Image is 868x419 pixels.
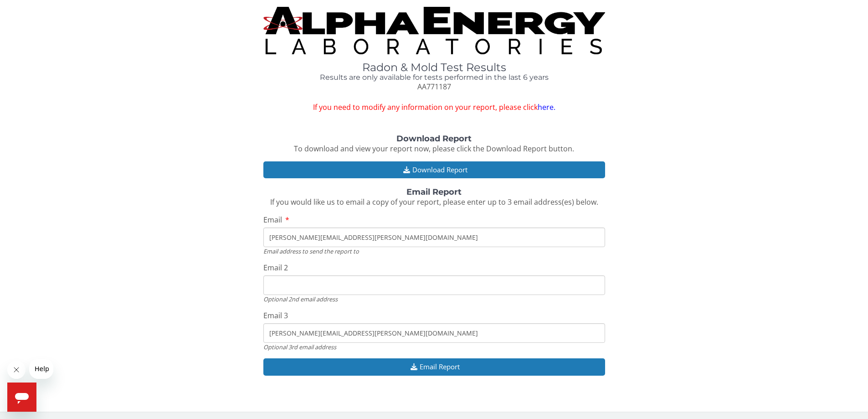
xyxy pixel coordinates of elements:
iframe: Button to launch messaging window [7,383,36,412]
img: TightCrop.jpg [263,7,605,54]
button: Email Report [263,358,605,375]
span: If you would like us to email a copy of your report, please enter up to 3 email address(es) below. [270,197,598,207]
strong: Download Report [396,134,472,144]
h4: Results are only available for tests performed in the last 6 years [263,73,605,82]
strong: Email Report [406,187,462,197]
span: To download and view your report now, please click the Download Report button. [294,144,574,154]
span: Email 3 [263,310,288,321]
a: here. [538,102,555,112]
span: AA771187 [417,82,451,92]
iframe: Close message [7,361,26,379]
span: Email 2 [263,263,288,273]
div: Optional 2nd email address [263,295,605,303]
span: Email [263,215,282,225]
iframe: Message from company [29,359,53,379]
span: If you need to modify any information on your report, please click [263,102,605,113]
div: Optional 3rd email address [263,343,605,351]
div: Email address to send the report to [263,247,605,255]
button: Download Report [263,161,605,178]
h1: Radon & Mold Test Results [263,62,605,73]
